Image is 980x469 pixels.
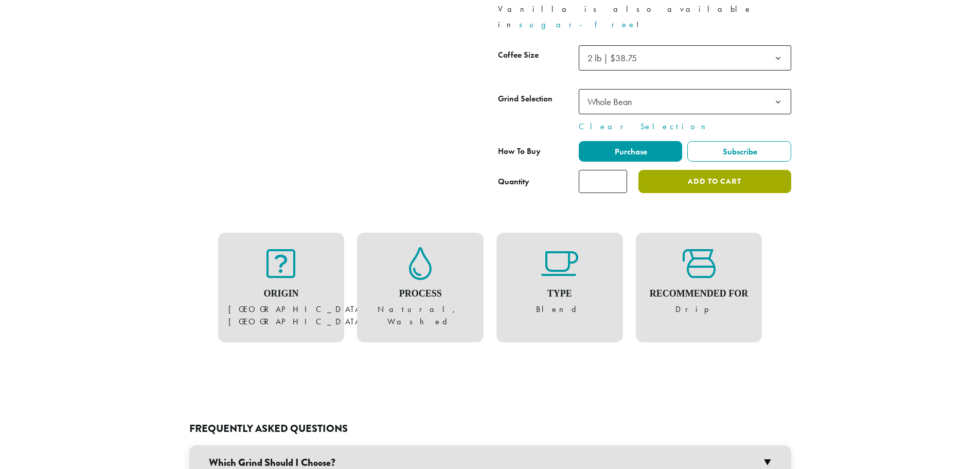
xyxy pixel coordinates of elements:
h4: Process [367,288,473,300]
h4: Recommended For [646,288,752,300]
span: 2 lb | $38.75 [587,52,637,64]
span: Whole Bean [579,89,791,114]
a: Clear Selection [579,120,791,133]
label: Grind Selection [498,92,579,107]
span: 2 lb | $38.75 [583,48,647,68]
span: Whole Bean [587,96,632,108]
span: How To Buy [498,146,541,157]
figure: Drip [646,247,752,316]
span: Subscribe [721,146,757,157]
span: Whole Bean [583,92,642,112]
figure: Blend [507,247,613,316]
div: Quantity [498,176,529,188]
h4: Origin [228,288,334,300]
input: Product quantity [579,170,627,193]
span: 2 lb | $38.75 [579,45,791,71]
h2: Frequently Asked Questions [189,423,791,435]
figure: [GEOGRAPHIC_DATA], [GEOGRAPHIC_DATA] [228,247,334,328]
span: Purchase [613,146,647,157]
figure: Natural, Washed [367,247,473,328]
label: Coffee Size [498,48,579,63]
a: sugar-free [519,19,636,30]
button: Add to cart [638,170,791,193]
h4: Type [507,288,613,300]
